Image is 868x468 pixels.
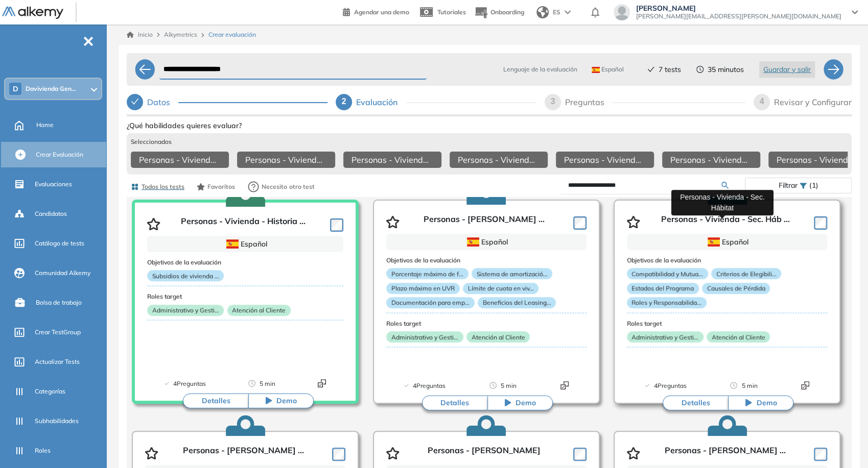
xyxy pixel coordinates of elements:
[665,446,786,461] p: Personas - [PERSON_NAME] ...
[262,182,314,191] span: Necesito otro test
[147,270,224,281] p: Subsidios de vivienda ...
[386,297,474,308] p: Documentación para emp...
[647,66,654,73] span: check
[36,298,82,307] span: Bolsa de trabajo
[627,257,827,264] h3: Objetivos de la evaluación
[2,7,63,19] img: Logo
[545,94,745,110] div: 3Preguntas
[659,64,681,75] span: 7 tests
[636,4,841,12] span: [PERSON_NAME]
[756,398,777,408] span: Demo
[147,259,343,266] h3: Objetivos de la evaluación
[127,94,327,110] div: Datos
[466,331,529,342] p: Atención al Cliente
[413,381,445,391] span: 4 Preguntas
[35,328,81,337] span: Crear TestGroup
[708,64,744,75] span: 35 minutos
[181,216,306,232] p: Personas - Vivienda - Historia ...
[592,65,624,73] span: Español
[760,97,764,106] span: 4
[131,97,139,106] span: check
[226,239,239,249] img: ESP
[627,297,707,308] p: Roles y Responsabilida...
[245,154,323,166] span: Personas - Vivienda - Mi casa ya
[35,239,84,248] span: Catálogo de tests
[260,379,275,389] span: 5 min
[208,30,256,39] span: Crear evaluación
[424,214,545,230] p: Personas - [PERSON_NAME] ...
[503,65,577,74] span: Lenguaje de la evaluación
[318,379,326,387] img: Format test logo
[354,8,409,16] span: Agendar una demo
[127,120,242,131] span: ¿Qué habilidades quieres evaluar?
[35,268,90,278] span: Comunidad Alkemy
[13,85,18,93] span: D
[386,283,459,294] p: Plazo máximo en UVR
[458,154,535,166] span: Personas - Vivienda - Tasas y Tipos de Amortización
[774,94,852,110] div: Revisar y Configurar
[142,182,184,191] span: Todos los tests
[147,293,343,300] h3: Roles target
[627,283,699,294] p: Estados del Programa
[183,446,304,461] p: Personas - [PERSON_NAME] ...
[35,209,67,218] span: Candidatos
[386,268,468,279] p: Porcentaje máximo de f...
[462,283,538,294] p: Límite de cuota en viv...
[147,304,224,315] p: Administrativo y Gesti...
[386,257,587,264] h3: Objetivos de la evaluación
[35,180,72,189] span: Evaluaciones
[560,381,569,389] img: Format test logo
[139,154,217,166] span: Personas - Vivienda - Colombianos en el exterior
[565,10,571,14] img: arrow
[276,396,297,406] span: Demo
[636,12,841,20] span: [PERSON_NAME][EMAIL_ADDRESS][PERSON_NAME][DOMAIN_NAME]
[801,381,809,389] img: Format test logo
[490,8,524,16] span: Onboarding
[35,357,80,366] span: Actualizar Tests
[661,214,789,230] p: Personas - Vivienda - Sec. Háb ...
[777,154,854,166] span: Personas - Vivienda - Historia Subsidios
[553,8,560,17] span: ES
[471,268,552,279] p: Sistema de amortizació...
[356,94,406,110] div: Evaluación
[708,237,720,247] img: ESP
[193,178,239,195] button: Favoritos
[243,177,319,197] button: Necesito otro test
[164,31,197,38] span: Alkymetrics
[386,320,587,327] h3: Roles target
[147,94,178,110] div: Datos
[728,395,793,410] button: Demo
[423,236,550,248] div: Español
[487,395,553,410] button: Demo
[565,94,613,110] div: Preguntas
[653,381,686,391] span: 4 Preguntas
[474,2,524,23] button: Onboarding
[663,236,791,248] div: Español
[248,393,314,408] button: Demo
[809,178,818,193] span: (1)
[712,268,782,279] p: Criterios de Elegibili...
[592,67,600,73] img: ESP
[467,237,479,247] img: ESP
[754,94,852,110] div: 4Revisar y Configurar
[127,30,153,39] a: Inicio
[386,331,463,342] p: Administrativo y Gesti...
[227,304,291,315] p: Atención al Cliente
[477,297,555,308] p: Beneficios del Leasing...
[183,393,248,408] button: Detalles
[342,97,346,106] span: 2
[671,190,773,215] div: Personas - Vivienda - Sec. Hábitat
[131,137,172,146] span: Seleccionados
[501,381,517,391] span: 5 min
[422,395,487,410] button: Detalles
[183,238,308,250] div: Español
[428,446,541,461] p: Personas - [PERSON_NAME]
[35,446,51,455] span: Roles
[663,395,728,410] button: Detalles
[351,154,429,166] span: Personas - Vivienda - Compra de [PERSON_NAME]
[564,154,642,166] span: Personas - Vivienda - Mi techo propio
[670,154,748,166] span: Personas - Vivienda - Remodelación Crédito Hipotecario
[702,283,770,294] p: Causales de Pérdida
[759,61,815,78] button: Guardar y salir
[627,320,827,327] h3: Roles target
